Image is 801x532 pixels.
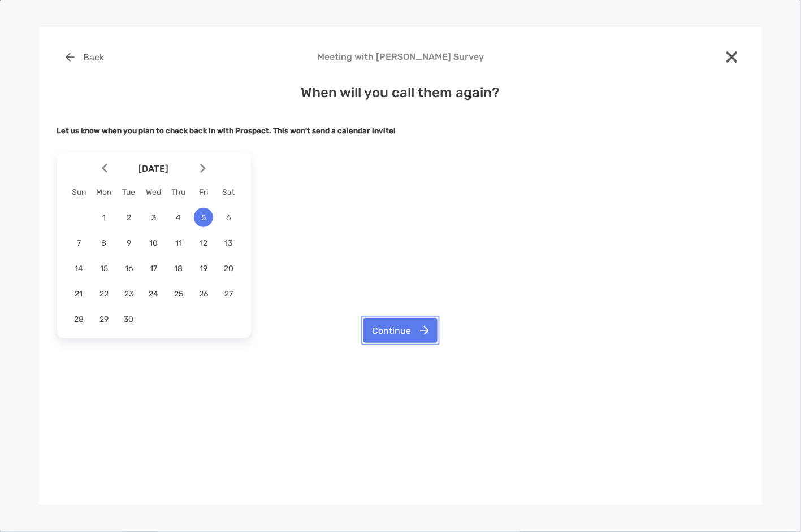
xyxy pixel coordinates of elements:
[169,289,188,299] span: 25
[169,264,188,273] span: 18
[70,315,89,324] span: 28
[726,51,738,63] img: close modal
[194,238,213,248] span: 12
[274,127,396,135] strong: This won't send a calendar invite!
[110,163,198,174] span: [DATE]
[200,164,206,173] img: Arrow icon
[219,289,238,299] span: 27
[57,127,744,135] h5: Let us know when you plan to check back in with Prospect.
[219,213,238,223] span: 6
[194,264,213,273] span: 19
[67,187,92,197] div: Sun
[219,238,238,248] span: 13
[92,187,116,197] div: Mon
[94,213,114,223] span: 1
[141,187,166,197] div: Wed
[57,85,744,101] h4: When will you call them again?
[116,187,141,197] div: Tue
[144,264,163,273] span: 17
[144,213,163,223] span: 3
[191,187,216,197] div: Fri
[94,289,114,299] span: 22
[94,264,114,273] span: 15
[66,53,75,62] img: button icon
[70,264,89,273] span: 14
[94,315,114,324] span: 29
[194,213,213,223] span: 5
[119,289,138,299] span: 23
[169,213,188,223] span: 4
[216,187,241,197] div: Sat
[194,289,213,299] span: 26
[144,289,163,299] span: 24
[70,289,89,299] span: 21
[102,164,107,173] img: Arrow icon
[57,45,113,69] button: Back
[70,238,89,248] span: 7
[144,238,163,248] span: 10
[119,238,138,248] span: 9
[219,264,238,273] span: 20
[119,213,138,223] span: 2
[119,315,138,324] span: 30
[119,264,138,273] span: 16
[166,187,191,197] div: Thu
[363,318,438,343] button: Continue
[57,51,744,62] h4: Meeting with [PERSON_NAME] Survey
[94,238,114,248] span: 8
[169,238,188,248] span: 11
